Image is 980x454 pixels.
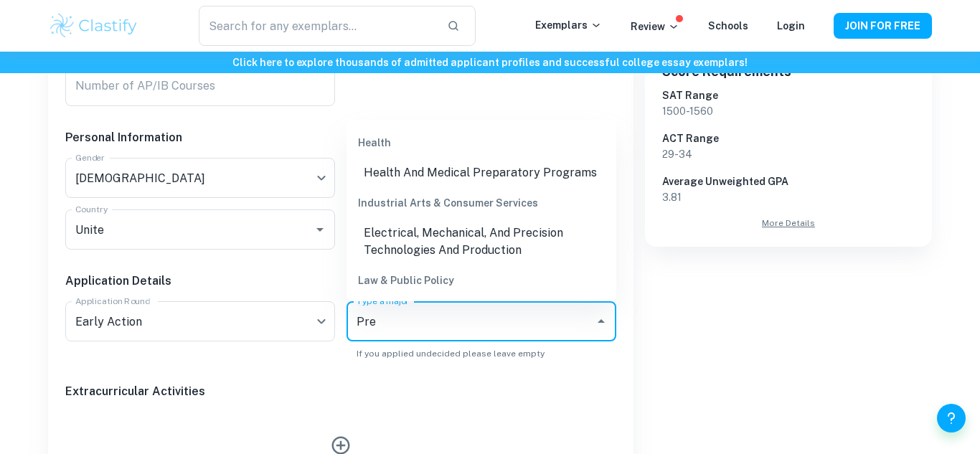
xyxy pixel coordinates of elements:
p: If you applied undecided please leave empty [357,347,606,360]
li: Pre-Law And Legal Studies [347,298,616,323]
h6: SAT Range [662,88,915,103]
p: 1500 - 1560 [662,103,915,119]
a: Schools [708,20,748,32]
li: Electrical, Mechanical, And Precision Technologies And Production [347,220,616,263]
label: Gender [75,151,105,164]
h6: Extracurricular Activities [65,383,616,400]
img: Clastify logo [48,11,139,40]
button: Close [591,311,611,331]
label: Country [75,203,108,215]
p: 3.81 [662,189,915,205]
div: [DEMOGRAPHIC_DATA] [65,158,335,198]
li: Health And Medical Preparatory Programs [347,160,616,186]
h6: Personal Information [65,129,616,146]
p: 29 - 34 [662,146,915,162]
button: Open [310,219,330,240]
button: Help and Feedback [937,404,966,432]
p: Exemplars [535,17,602,33]
h6: Application Details [65,273,616,290]
p: Review [631,19,679,34]
button: JOIN FOR FREE [834,13,932,39]
div: Early Action [65,301,335,341]
label: Application Round [75,295,150,307]
input: Search for any exemplars... [199,6,435,46]
h6: Average Unweighted GPA [662,174,915,189]
a: Login [777,20,805,32]
div: Health [347,126,616,160]
div: Law & Public Policy [347,263,616,298]
div: Industrial Arts & Consumer Services [347,186,616,220]
h6: Click here to explore thousands of admitted applicant profiles and successful college essay exemp... [3,55,977,70]
a: More Details [662,217,915,230]
h6: ACT Range [662,131,915,146]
